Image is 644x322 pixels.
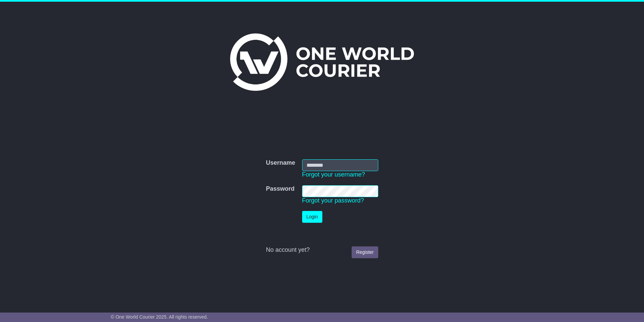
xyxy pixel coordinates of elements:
button: Login [302,211,322,223]
a: Forgot your password? [302,197,364,204]
div: No account yet? [266,246,378,254]
label: Password [266,185,294,193]
a: Register [352,246,378,258]
label: Username [266,159,295,167]
a: Forgot your username? [302,171,365,178]
span: © One World Courier 2025. All rights reserved. [111,314,208,320]
img: One World [230,33,414,91]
